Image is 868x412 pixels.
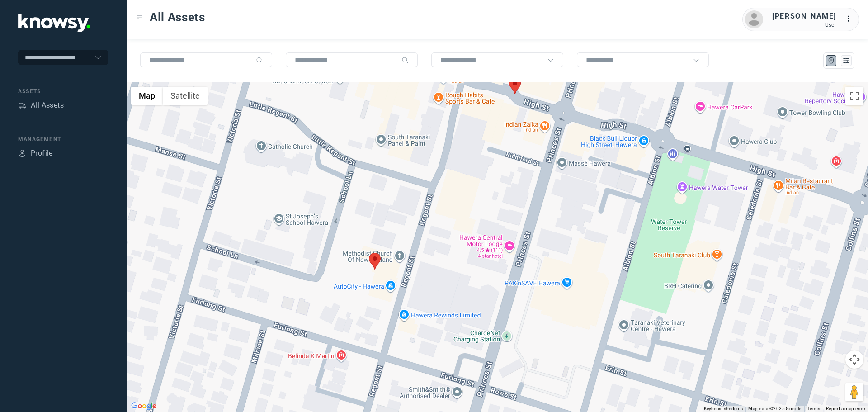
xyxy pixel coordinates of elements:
img: Application Logo [18,14,90,32]
div: [PERSON_NAME] [772,11,836,22]
button: Show satellite imagery [163,87,208,105]
div: Assets [18,87,108,95]
a: AssetsAll Assets [18,100,64,111]
img: avatar.png [745,10,763,28]
span: Map data ©2025 Google [748,406,801,411]
div: : [845,14,856,24]
button: Drag Pegman onto the map to open Street View [845,383,863,401]
img: Google [129,400,159,412]
div: Management [18,135,108,143]
div: List [842,57,850,65]
div: : [845,14,856,26]
div: Profile [18,149,26,157]
div: Assets [18,101,26,109]
div: Toggle Menu [136,14,142,20]
button: Toggle fullscreen view [845,87,863,105]
a: Open this area in Google Maps (opens a new window) [129,400,159,412]
div: All Assets [31,100,64,111]
button: Show street map [131,87,163,105]
span: All Assets [150,9,205,25]
a: ProfileProfile [18,148,53,159]
button: Map camera controls [845,350,863,369]
div: Map [827,57,835,65]
div: User [772,22,836,28]
button: Keyboard shortcuts [704,406,743,412]
div: Search [256,57,263,64]
a: Terms (opens in new tab) [807,406,821,411]
div: Profile [31,148,53,159]
div: Search [401,57,409,64]
tspan: ... [846,15,855,22]
a: Report a map error [826,406,865,411]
